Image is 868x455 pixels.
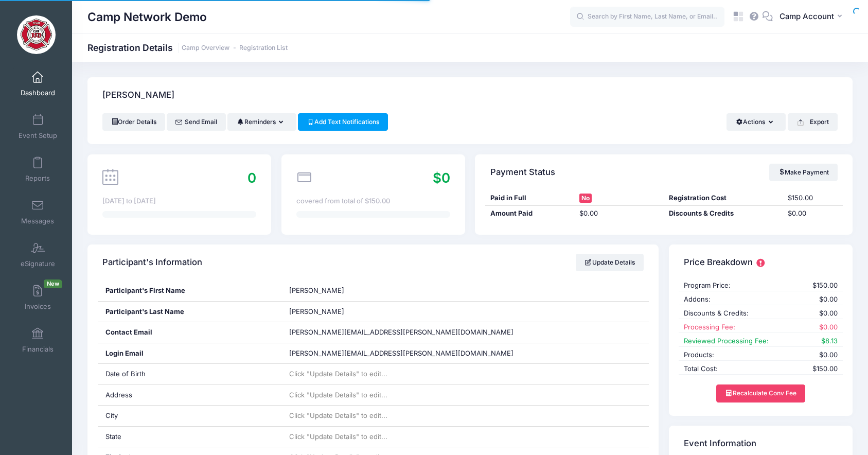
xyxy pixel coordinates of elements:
a: eSignature [13,237,62,273]
h4: Participant's Information [102,248,202,277]
span: Click "Update Details" to edit... [289,411,387,419]
div: Processing Fee: [679,322,788,332]
a: Messages [13,194,62,230]
a: InvoicesNew [13,279,62,316]
span: Messages [21,217,54,225]
a: Order Details [102,113,165,131]
span: Invoices [25,302,51,311]
div: $0.00 [788,294,842,305]
span: [PERSON_NAME] [289,307,344,316]
span: Event Setup [19,131,57,140]
div: Amount Paid [485,208,575,219]
h1: Registration Details [87,42,288,53]
a: Make Payment [769,164,838,181]
div: Addons: [679,294,788,305]
button: Export [788,113,838,131]
h4: Price Breakdown [684,248,765,277]
span: Dashboard [21,89,55,97]
span: eSignature [21,259,55,268]
span: [PERSON_NAME][EMAIL_ADDRESS][PERSON_NAME][DOMAIN_NAME] [289,328,513,336]
img: Camp Network Demo [17,15,56,54]
a: Add Text Notifications [298,113,388,131]
div: Participant's First Name [98,281,281,301]
span: $0 [433,170,450,186]
div: covered from total of $150.00 [296,196,450,206]
div: Login Email [98,343,281,364]
a: Send Email [167,113,226,131]
div: Address [98,385,281,406]
div: Program Price: [679,281,788,291]
a: Update Details [576,254,644,271]
span: New [44,279,62,288]
span: [PERSON_NAME] [289,286,344,294]
h1: Camp Network Demo [87,5,207,29]
span: Financials [22,345,54,354]
div: $150.00 [788,364,842,374]
div: Products: [679,350,788,360]
div: Reviewed Processing Fee: [679,336,788,346]
div: [DATE] to [DATE] [102,196,256,206]
span: Click "Update Details" to edit... [289,432,387,441]
button: Reminders [227,113,296,131]
div: $0.00 [788,322,842,332]
span: Click "Update Details" to edit... [289,391,387,399]
div: Date of Birth [98,364,281,384]
div: Discounts & Credits: [679,308,788,319]
div: $0.00 [783,208,843,219]
span: [PERSON_NAME][EMAIL_ADDRESS][PERSON_NAME][DOMAIN_NAME] [289,348,513,359]
div: $0.00 [788,350,842,360]
a: Recalculate Conv Fee [716,384,806,402]
div: $8.13 [788,336,842,346]
a: Registration List [239,44,288,52]
input: Search by First Name, Last Name, or Email... [570,7,724,27]
div: $150.00 [788,281,842,291]
span: Camp Account [780,11,834,22]
a: Financials [13,322,62,358]
div: Total Cost: [679,364,788,374]
div: City [98,406,281,426]
div: $0.00 [574,208,664,219]
button: Camp Account [773,5,853,29]
div: Contact Email [98,322,281,343]
div: Registration Cost [664,193,783,203]
span: Reports [25,174,50,183]
a: Reports [13,151,62,187]
h4: [PERSON_NAME] [102,81,174,110]
div: $0.00 [788,308,842,319]
div: Participant's Last Name [98,302,281,322]
h4: Payment Status [490,157,555,187]
div: $150.00 [783,193,843,203]
a: Camp Overview [182,44,229,52]
span: No [579,194,592,203]
div: State [98,427,281,447]
a: Dashboard [13,66,62,102]
a: Event Setup [13,109,62,145]
span: 0 [247,170,256,186]
span: Click "Update Details" to edit... [289,370,387,378]
div: Paid in Full [485,193,575,203]
button: Actions [727,113,786,131]
div: Discounts & Credits [664,208,783,219]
